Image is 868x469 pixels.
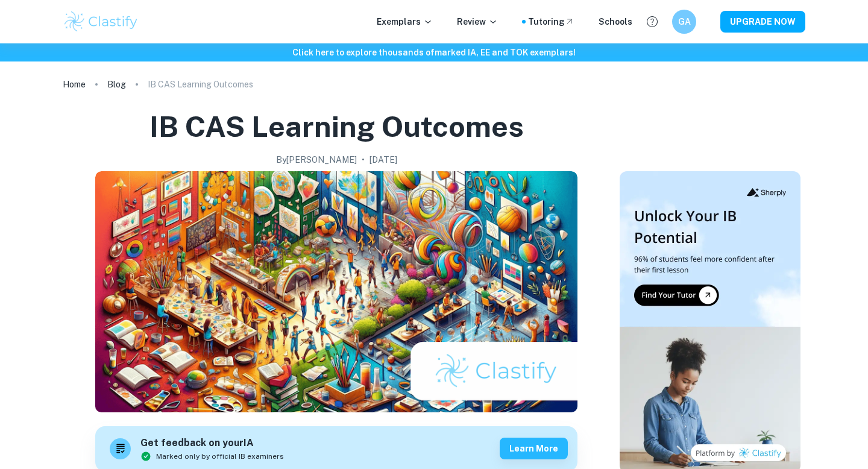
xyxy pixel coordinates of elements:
[642,11,662,32] button: Help and Feedback
[156,451,284,462] span: Marked only by official IB examiners
[149,107,524,146] h1: IB CAS Learning Outcomes
[276,153,357,166] h2: By [PERSON_NAME]
[500,438,568,459] button: Learn more
[599,15,632,28] a: Schools
[377,15,433,28] p: Exemplars
[678,15,691,28] h6: GA
[362,153,365,166] p: •
[720,11,805,33] button: UPGRADE NOW
[528,15,574,28] a: Tutoring
[672,10,696,34] button: GA
[107,76,126,93] a: Blog
[2,46,866,59] h6: Click here to explore thousands of marked IA, EE and TOK exemplars !
[370,153,397,166] h2: [DATE]
[63,76,86,93] a: Home
[148,78,253,91] p: IB CAS Learning Outcomes
[63,10,139,34] img: Clastify logo
[457,15,498,28] p: Review
[95,171,577,412] img: IB CAS Learning Outcomes cover image
[140,436,284,451] h6: Get feedback on your IA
